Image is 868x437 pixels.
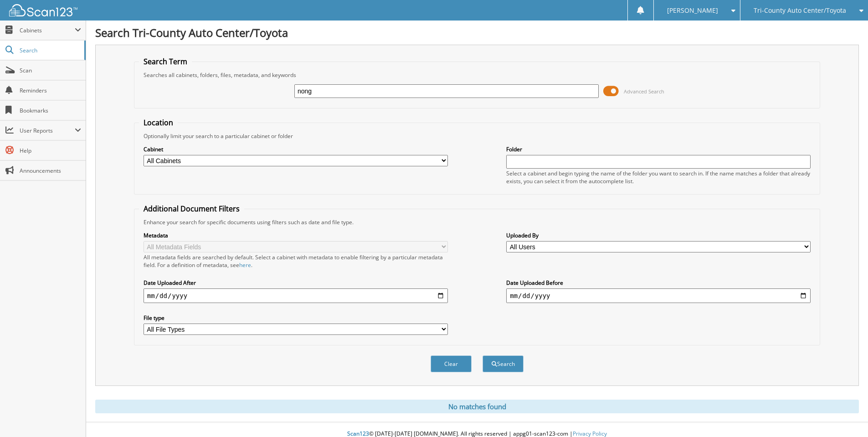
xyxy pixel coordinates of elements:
[144,279,448,287] label: Date Uploaded After
[20,67,81,74] span: Scan
[139,204,244,214] legend: Additional Document Filters
[144,288,448,303] input: start
[20,127,75,134] span: User Reports
[431,355,472,372] button: Clear
[144,253,448,269] div: All metadata fields are searched by default. Select a cabinet with metadata to enable filtering b...
[95,400,859,413] div: No matches found
[144,145,448,153] label: Cabinet
[20,87,81,94] span: Reminders
[139,57,192,67] legend: Search Term
[667,8,718,13] span: [PERSON_NAME]
[754,8,846,13] span: Tri-County Auto Center/Toyota
[139,218,815,226] div: Enhance your search for specific documents using filters such as date and file type.
[139,118,178,128] legend: Location
[95,25,859,40] h1: Search Tri-County Auto Center/Toyota
[9,4,77,16] img: scan123-logo-white.svg
[483,355,524,372] button: Search
[239,261,251,269] a: here
[506,170,811,185] div: Select a cabinet and begin typing the name of the folder you want to search in. If the name match...
[144,314,448,322] label: File type
[20,107,81,114] span: Bookmarks
[506,279,811,287] label: Date Uploaded Before
[144,231,448,239] label: Metadata
[506,231,811,239] label: Uploaded By
[20,26,75,34] span: Cabinets
[506,145,811,153] label: Folder
[20,147,81,154] span: Help
[139,71,815,79] div: Searches all cabinets, folders, files, metadata, and keywords
[506,288,811,303] input: end
[624,88,664,95] span: Advanced Search
[20,46,80,54] span: Search
[20,167,81,175] span: Announcements
[139,132,815,140] div: Optionally limit your search to a particular cabinet or folder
